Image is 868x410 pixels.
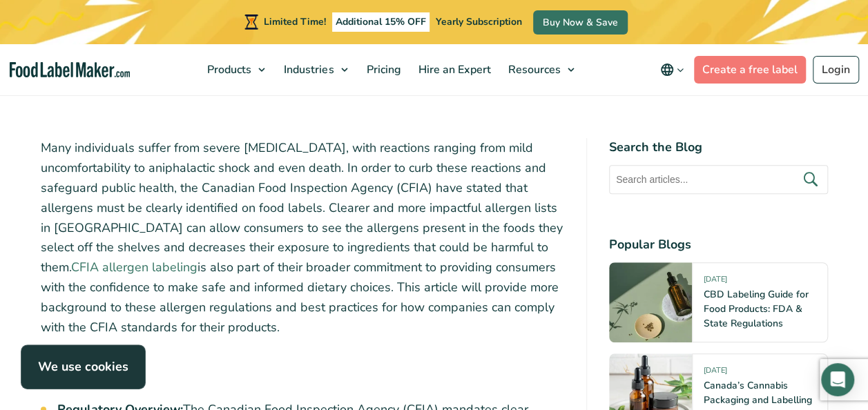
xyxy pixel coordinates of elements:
[533,10,628,35] a: Buy Now & Save
[280,62,335,77] span: Industries
[358,44,406,95] a: Pricing
[813,56,859,84] a: Login
[704,288,809,330] a: CBD Labeling Guide for Food Products: FDA & State Regulations
[41,138,564,337] p: Many individuals suffer from severe [MEDICAL_DATA], with reactions ranging from mild uncomfortabi...
[609,235,828,254] h4: Popular Blogs
[71,259,197,275] a: CFIA allergen labeling
[332,12,430,32] span: Additional 15% OFF
[199,44,272,95] a: Products
[704,365,727,381] span: [DATE]
[436,15,522,28] span: Yearly Subscription
[276,44,354,95] a: Industries
[609,165,828,194] input: Search articles...
[503,62,561,77] span: Resources
[694,56,806,84] a: Create a free label
[38,358,128,375] strong: We use cookies
[414,62,492,77] span: Hire an Expert
[362,62,402,77] span: Pricing
[499,44,581,95] a: Resources
[409,44,496,95] a: Hire an Expert
[203,62,253,77] span: Products
[704,274,727,290] span: [DATE]
[821,363,854,396] div: Open Intercom Messenger
[264,15,326,28] span: Limited Time!
[609,138,828,157] h4: Search the Blog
